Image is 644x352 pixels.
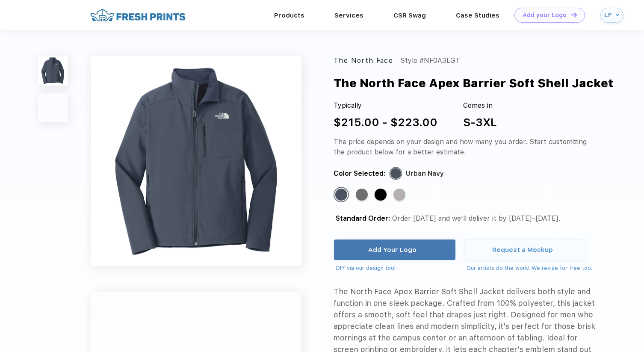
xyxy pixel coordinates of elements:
[463,101,497,111] div: Comes in
[513,58,518,63] img: gray_star.svg
[38,56,68,85] img: func=resize&h=100
[497,58,502,63] img: gray_star.svg
[490,246,551,254] div: Request a Mockup
[334,74,613,92] div: The North Face Apex Barrier Soft Shell Jacket
[335,189,347,201] div: Urban Navy
[489,58,494,63] img: gray_star.svg
[334,12,363,19] a: Services
[356,189,368,201] div: Asphalt Grey
[482,58,487,63] img: gray_star.svg
[334,56,393,66] div: The North Face
[343,214,398,222] span: Standard Order:
[88,8,188,23] img: fo%20logo%202.webp
[571,12,577,17] img: DT
[400,214,568,222] span: Order [DATE] and we’ll deliver it by [DATE]–[DATE].
[419,246,423,253] img: white arrow
[406,169,444,179] div: Urban Navy
[467,264,592,272] div: Our artists do the work! We revise for free too.
[334,114,437,130] div: $215.00 - $223.00
[604,12,614,19] div: LF
[375,189,387,201] div: TNF Black
[366,246,414,254] div: Add Your Logo
[38,93,68,122] img: func=resize&h=100
[393,189,405,201] div: TNF Medium Grey Heather
[91,56,301,266] img: func=resize&h=640
[336,264,456,272] div: DIY via our design tool.
[463,114,497,130] div: S-3XL
[393,12,426,19] a: CSR Swag
[505,58,510,63] img: gray_star.svg
[334,101,437,111] div: Typically
[556,246,560,253] img: white arrow
[334,137,597,157] div: The price depends on your design and how many you order. Start customizing the product below for ...
[334,169,385,179] div: Color Selected:
[274,12,304,19] a: Products
[523,12,567,19] div: Add your Logo
[334,215,341,222] img: standard order
[400,56,460,66] div: Style #NF0A3LGT
[616,13,619,17] img: arrow_down_blue.svg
